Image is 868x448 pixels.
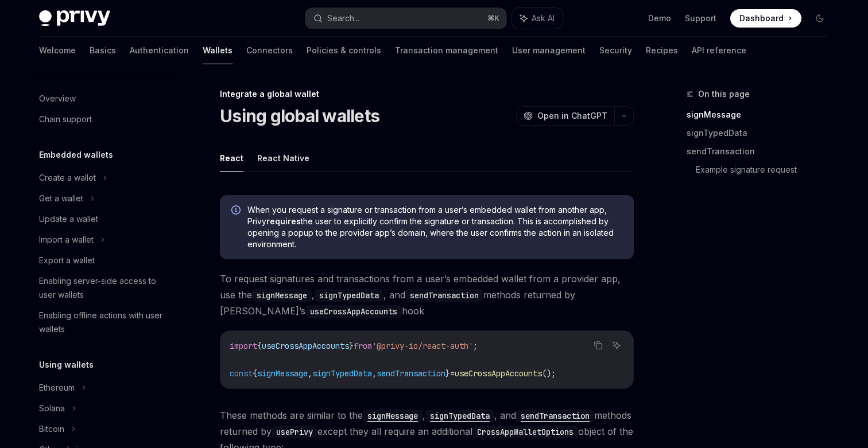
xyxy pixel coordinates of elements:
span: const [230,368,253,379]
img: dark logo [39,10,110,26]
button: Search...⌘K [305,8,506,29]
a: Policies & controls [307,37,381,64]
button: Ask AI [609,338,624,353]
a: sendTransaction [516,410,594,421]
code: useCrossAppAccounts [305,305,402,318]
a: Welcome [39,37,76,64]
a: signMessage [687,106,838,124]
span: (); [542,368,556,379]
button: Copy the contents from the code block [591,338,606,353]
a: Update a wallet [30,209,177,229]
div: Enabling offline actions with user wallets [39,309,170,336]
span: Open in ChatGPT [537,110,607,122]
a: Transaction management [395,37,498,64]
span: When you request a signature or transaction from a user’s embedded wallet from another app, Privy... [247,204,622,250]
button: Open in ChatGPT [516,106,614,126]
code: signMessage [363,410,423,422]
a: Connectors [246,37,293,64]
div: Search... [327,11,359,25]
h5: Using wallets [39,358,94,372]
div: Overview [39,92,76,106]
div: Integrate a global wallet [220,88,634,100]
span: useCrossAppAccounts [262,341,349,351]
span: Dashboard [739,13,784,24]
span: , [372,368,377,379]
a: Support [685,13,716,24]
button: Ask AI [512,8,563,29]
span: To request signatures and transactions from a user’s embedded wallet from a provider app, use the... [220,271,634,319]
div: Chain support [39,112,92,126]
span: signTypedData [312,368,372,379]
a: signTypedData [687,124,838,142]
code: sendTransaction [516,410,594,422]
span: { [253,368,257,379]
a: Authentication [130,37,189,64]
span: '@privy-io/react-auth' [372,341,473,351]
span: sendTransaction [377,368,445,379]
span: } [445,368,450,379]
span: On this page [698,87,750,101]
code: sendTransaction [405,289,483,302]
div: Update a wallet [39,212,98,226]
code: signTypedData [425,410,494,422]
a: sendTransaction [687,142,838,161]
a: Enabling server-side access to user wallets [30,271,177,305]
div: Create a wallet [39,171,96,185]
a: Enabling offline actions with user wallets [30,305,177,340]
span: { [257,341,262,351]
div: Bitcoin [39,422,64,436]
div: Enabling server-side access to user wallets [39,274,170,302]
div: Import a wallet [39,233,94,247]
div: Ethereum [39,381,75,395]
div: Solana [39,402,65,415]
svg: Info [231,205,243,217]
div: Export a wallet [39,254,95,267]
span: import [230,341,257,351]
a: Basics [90,37,116,64]
span: from [354,341,372,351]
span: } [349,341,354,351]
code: signTypedData [315,289,383,302]
a: Chain support [30,109,177,130]
span: ; [473,341,478,351]
a: Security [599,37,632,64]
span: signMessage [257,368,308,379]
a: Example signature request [696,161,838,179]
a: Overview [30,88,177,109]
h5: Embedded wallets [39,148,113,162]
code: CrossAppWalletOptions [472,426,578,438]
button: React Native [257,145,309,172]
a: Recipes [646,37,678,64]
h1: Using global wallets [220,106,379,126]
span: = [450,368,455,379]
span: Ask AI [532,13,555,24]
span: useCrossAppAccounts [455,368,542,379]
a: API reference [692,37,746,64]
a: Demo [648,13,671,24]
strong: requires [266,216,301,226]
div: Get a wallet [39,192,83,205]
button: Toggle dark mode [811,9,829,28]
a: Export a wallet [30,250,177,271]
span: ⌘ K [487,14,499,23]
a: User management [512,37,586,64]
a: signTypedData [425,410,494,421]
a: Dashboard [730,9,801,28]
code: signMessage [252,289,312,302]
a: Wallets [203,37,232,64]
span: , [308,368,312,379]
code: usePrivy [272,426,317,438]
a: signMessage [363,410,423,421]
button: React [220,145,243,172]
